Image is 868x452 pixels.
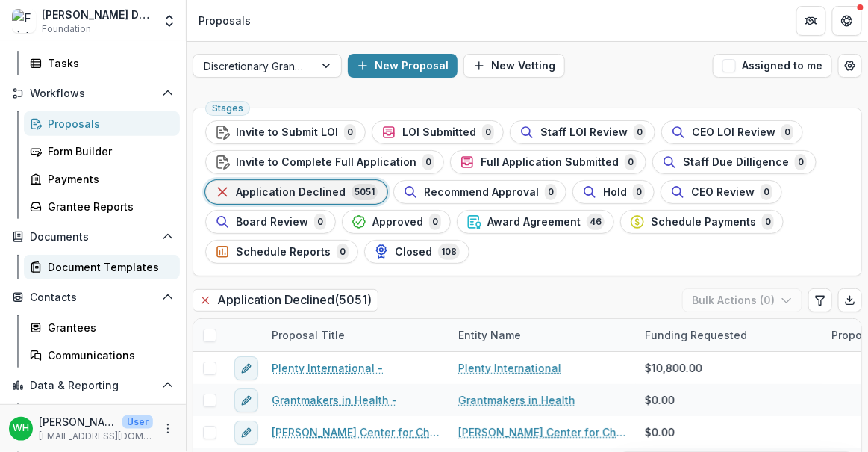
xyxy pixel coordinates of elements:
[236,216,308,229] span: Board Review
[48,116,168,131] div: Proposals
[545,184,557,200] span: 0
[12,9,36,33] img: Frist Data Sandbox
[510,120,655,144] button: Staff LOI Review0
[372,120,504,144] button: LOI Submitted0
[48,143,168,159] div: Form Builder
[633,184,645,200] span: 0
[691,186,755,199] span: CEO Review
[463,54,565,78] button: New Vetting
[314,214,326,230] span: 0
[272,360,383,376] a: Plenty International -
[24,343,180,368] a: Communications
[636,319,822,351] div: Funding Requested
[342,210,451,234] button: Approved0
[236,156,416,169] span: Invite to Complete Full Application
[13,424,29,433] div: Wes Hadley
[795,154,807,170] span: 0
[636,327,756,343] div: Funding Requested
[24,111,180,136] a: Proposals
[205,210,336,234] button: Board Review0
[263,319,449,351] div: Proposal Title
[236,246,331,258] span: Schedule Reports
[449,319,636,351] div: Entity Name
[393,180,566,204] button: Recommend Approval0
[205,240,358,264] button: Schedule Reports0
[193,289,378,311] h2: Application Declined ( 5051 )
[587,214,605,230] span: 46
[236,186,346,199] span: Application Declined
[645,424,675,440] span: $0.00
[540,126,628,139] span: Staff LOI Review
[683,156,789,169] span: Staff Due Dilligence
[762,214,774,230] span: 0
[6,285,180,309] button: Open Contacts
[212,103,243,114] span: Stages
[402,126,476,139] span: LOI Submitted
[482,124,494,140] span: 0
[24,194,180,219] a: Grantee Reports
[6,81,180,105] button: Open Workflows
[838,288,862,312] button: Export table data
[236,126,338,139] span: Invite to Submit LOI
[652,150,817,174] button: Staff Due Dilligence0
[603,186,627,199] span: Hold
[39,414,116,430] p: [PERSON_NAME]
[263,327,354,343] div: Proposal Title
[458,360,561,376] a: Plenty International
[122,415,153,429] p: User
[572,180,655,204] button: Hold0
[645,392,675,408] span: $0.00
[487,216,581,229] span: Award Agreement
[234,388,258,412] button: edit
[344,124,356,140] span: 0
[199,13,251,28] div: Proposals
[481,156,619,169] span: Full Application Submitted
[48,259,168,275] div: Document Templates
[348,54,458,78] button: New Proposal
[429,214,441,230] span: 0
[42,22,91,36] span: Foundation
[30,380,156,392] span: Data & Reporting
[30,87,156,100] span: Workflows
[48,347,168,363] div: Communications
[205,150,444,174] button: Invite to Complete Full Application0
[832,6,862,36] button: Get Help
[838,54,862,78] button: Open table manager
[645,360,702,376] span: $10,800.00
[193,10,257,31] nav: breadcrumb
[808,288,832,312] button: Edit table settings
[24,51,180,75] a: Tasks
[48,171,168,187] div: Payments
[781,124,793,140] span: 0
[48,199,168,214] div: Grantee Reports
[449,327,530,343] div: Entity Name
[48,320,168,335] div: Grantees
[6,225,180,249] button: Open Documents
[24,315,180,340] a: Grantees
[457,210,614,234] button: Award Agreement46
[761,184,772,200] span: 0
[272,392,397,408] a: Grantmakers in Health -
[620,210,784,234] button: Schedule Payments0
[30,231,156,244] span: Documents
[159,6,180,36] button: Open entity switcher
[692,126,775,139] span: CEO LOI Review
[30,291,156,304] span: Contacts
[661,120,803,144] button: CEO LOI Review0
[39,430,153,443] p: [EMAIL_ADDRESS][DOMAIN_NAME]
[24,167,180,191] a: Payments
[48,55,168,71] div: Tasks
[634,124,646,140] span: 0
[422,154,434,170] span: 0
[337,244,349,260] span: 0
[159,420,177,438] button: More
[796,6,826,36] button: Partners
[24,255,180,279] a: Document Templates
[24,139,180,164] a: Form Builder
[6,374,180,397] button: Open Data & Reporting
[272,424,440,440] a: [PERSON_NAME] Center for Children -
[395,246,432,258] span: Closed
